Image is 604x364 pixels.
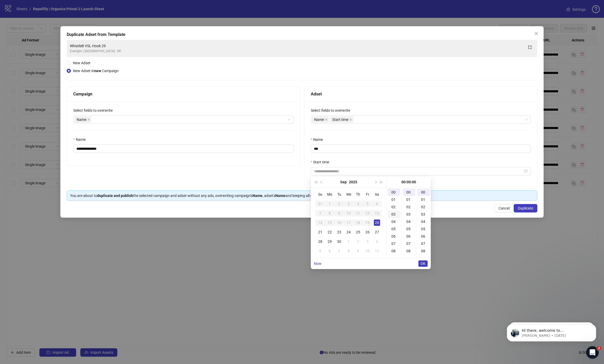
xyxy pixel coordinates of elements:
a: Now [314,261,322,266]
div: Adset [311,91,531,97]
td: 2025-09-06 [372,199,382,208]
div: 04 [388,218,400,225]
td: 2025-09-30 [334,237,344,246]
td: 2025-09-12 [363,208,372,218]
div: 08 [388,247,400,255]
th: Su [316,190,325,199]
div: Everlight | [GEOGRAPHIC_DATA] - 9R [70,49,524,54]
div: 08 [403,247,415,255]
div: 9 [336,210,342,216]
span: close [87,118,90,121]
div: 10 [364,248,371,254]
div: 14 [317,220,323,226]
button: Cancel [494,204,514,212]
div: 3 [364,238,371,245]
div: 5 [364,201,371,207]
div: 00 [403,189,415,196]
iframe: Intercom notifications message [499,313,604,350]
span: close [534,31,538,36]
span: Start time [332,117,348,122]
div: 2 [336,201,342,207]
div: 02 [417,203,430,211]
td: 2025-09-05 [363,199,372,208]
div: 7 [336,248,342,254]
td: 2025-09-27 [372,227,382,237]
td: 2025-10-10 [363,246,372,256]
th: Fr [363,190,372,199]
div: 29 [327,238,333,245]
td: 2025-09-13 [372,208,382,218]
td: 2025-09-11 [353,208,363,218]
div: 1 [327,201,333,207]
span: close [349,118,352,121]
span: export [528,45,532,49]
div: 8 [327,210,333,216]
td: 2025-09-28 [316,237,325,246]
div: 01 [417,196,430,203]
td: 2025-09-04 [353,199,363,208]
div: 19 [364,220,371,226]
div: 7 [317,210,323,216]
td: 2025-09-01 [325,199,334,208]
div: Duplicate Adset from Template [67,31,537,38]
div: 03 [403,211,415,218]
button: Next month (PageDown) [372,177,378,187]
span: Start time [330,116,353,123]
strong: duplicate and publish [97,194,133,198]
td: 2025-09-09 [334,208,344,218]
div: 09 [417,255,430,262]
div: 11 [355,210,361,216]
div: 09 [388,255,400,262]
td: 2025-08-31 [316,199,325,208]
span: Name [77,117,86,122]
td: 2025-09-23 [334,227,344,237]
td: 2025-10-08 [344,246,353,256]
span: OK [421,261,426,266]
div: 21 [317,229,323,235]
th: We [344,190,353,199]
div: 07 [403,240,415,247]
div: 11 [374,248,380,254]
div: 05 [417,225,430,233]
td: 2025-09-15 [325,218,334,227]
div: 6 [327,248,333,254]
span: 2 [597,346,601,350]
div: 5 [317,248,323,254]
th: Sa [372,190,382,199]
div: 28 [317,238,323,245]
label: Select fields to overwrite [311,108,354,113]
td: 2025-09-26 [363,227,372,237]
td: 2025-09-08 [325,208,334,218]
div: 01 [403,196,415,203]
div: 06 [417,233,430,240]
td: 2025-09-20 [372,218,382,227]
div: 9 [355,248,361,254]
div: 25 [355,229,361,235]
div: 06 [403,233,415,240]
label: Start time [311,159,333,165]
td: 2025-09-10 [344,208,353,218]
td: 2025-09-24 [344,227,353,237]
strong: Name [275,194,285,198]
button: Choose a month [340,177,347,187]
div: 02 [388,203,400,211]
td: 2025-10-04 [372,237,382,246]
td: 2025-09-21 [316,227,325,237]
div: 02 [403,203,415,211]
div: 12 [364,210,371,216]
div: 2 [355,238,361,245]
td: 2025-09-17 [344,218,353,227]
input: Name [73,144,293,153]
div: 00:00:00 [389,177,429,187]
div: 13 [374,210,380,216]
button: Last year (Control + left) [313,177,319,187]
td: 2025-09-02 [334,199,344,208]
td: 2025-09-03 [344,199,353,208]
div: 07 [388,240,400,247]
div: 03 [388,211,400,218]
button: Duplicate [514,204,537,212]
th: Tu [334,190,344,199]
